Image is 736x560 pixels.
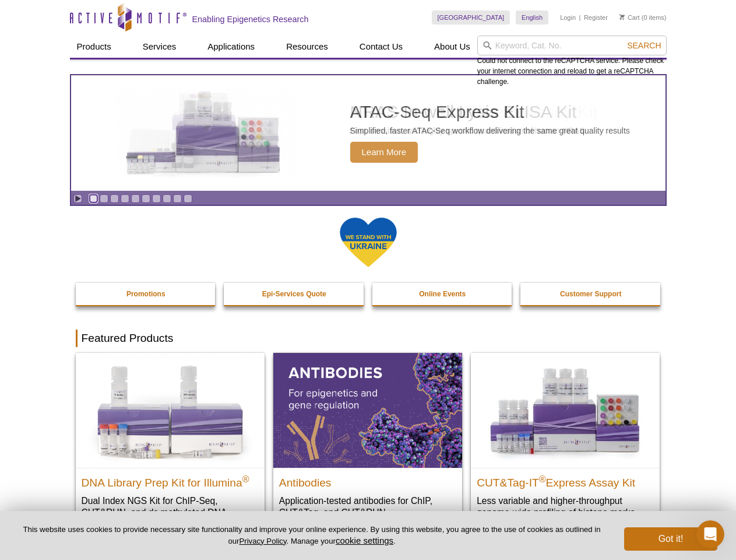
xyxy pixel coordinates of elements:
[471,353,660,467] img: CUT&Tag-IT® Express Assay Kit
[419,290,466,298] strong: Online Events
[239,537,286,545] a: Privacy Policy
[76,353,265,541] a: DNA Library Prep Kit for Illumina DNA Library Prep Kit for Illumina® Dual Index NGS Kit for ChIP-...
[477,36,667,55] input: Keyword, Cat. No.
[242,474,249,484] sup: ®
[121,194,129,203] a: Go to slide 4
[560,13,576,22] a: Login
[477,471,654,489] h2: CUT&Tag-IT Express Assay Kit
[82,471,259,489] h2: DNA Library Prep Kit for Illumina
[477,36,667,87] div: Could not connect to the reCAPTCHA service. Please check your internet connection and reload to g...
[619,10,667,24] li: (0 items)
[477,495,654,519] p: Less variable and higher-throughput genome-wide profiling of histone marks​.
[192,14,309,24] h2: Enabling Epigenetics Research
[432,10,510,24] a: [GEOGRAPHIC_DATA]
[279,471,456,489] h2: Antibodies
[372,283,513,305] a: Online Events
[152,194,161,203] a: Go to slide 7
[471,353,660,530] a: CUT&Tag-IT® Express Assay Kit CUT&Tag-IT®Express Assay Kit Less variable and higher-throughput ge...
[136,36,184,58] a: Services
[100,194,108,203] a: Go to slide 2
[108,89,301,177] img: ATAC-Seq Express Kit
[273,353,462,467] img: All Antibodies
[350,125,630,136] p: Simplified, faster ATAC-Seq workflow delivering the same great quality results
[539,474,546,484] sup: ®
[696,520,724,548] iframe: Intercom live chat
[73,194,82,203] a: Toggle autoplay
[273,353,462,530] a: All Antibodies Antibodies Application-tested antibodies for ChIP, CUT&Tag, and CUT&RUN.
[131,194,140,203] a: Go to slide 5
[624,527,717,551] button: Got it!
[619,13,640,22] a: Cart
[350,142,418,163] span: Learn More
[163,194,171,203] a: Go to slide 8
[520,283,661,305] a: Customer Support
[224,283,365,305] a: Epi-Services Quote
[584,13,608,22] a: Register
[70,36,118,58] a: Products
[427,36,477,58] a: About Us
[110,194,119,203] a: Go to slide 3
[350,103,630,121] h2: ATAC-Seq Express Kit
[76,353,265,467] img: DNA Library Prep Kit for Illumina
[279,495,456,519] p: Application-tested antibodies for ChIP, CUT&Tag, and CUT&RUN.
[353,36,410,58] a: Contact Us
[76,283,217,305] a: Promotions
[262,290,326,298] strong: Epi-Services Quote
[619,14,625,20] img: Your Cart
[19,524,605,547] p: This website uses cookies to provide necessary site functionality and improve your online experie...
[142,194,150,203] a: Go to slide 6
[336,535,393,545] button: cookie settings
[200,36,262,58] a: Applications
[579,10,581,24] li: |
[173,194,182,203] a: Go to slide 9
[339,216,397,268] img: We Stand With Ukraine
[279,36,335,58] a: Resources
[560,290,621,298] strong: Customer Support
[624,40,664,51] button: Search
[76,330,661,347] h2: Featured Products
[82,495,259,530] p: Dual Index NGS Kit for ChIP-Seq, CUT&RUN, and ds methylated DNA assays.
[71,75,665,191] a: ATAC-Seq Express Kit ATAC-Seq Express Kit Simplified, faster ATAC-Seq workflow delivering the sam...
[126,290,165,298] strong: Promotions
[71,75,665,191] article: ATAC-Seq Express Kit
[184,194,192,203] a: Go to slide 10
[89,194,98,203] a: Go to slide 1
[627,41,661,50] span: Search
[516,10,548,24] a: English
